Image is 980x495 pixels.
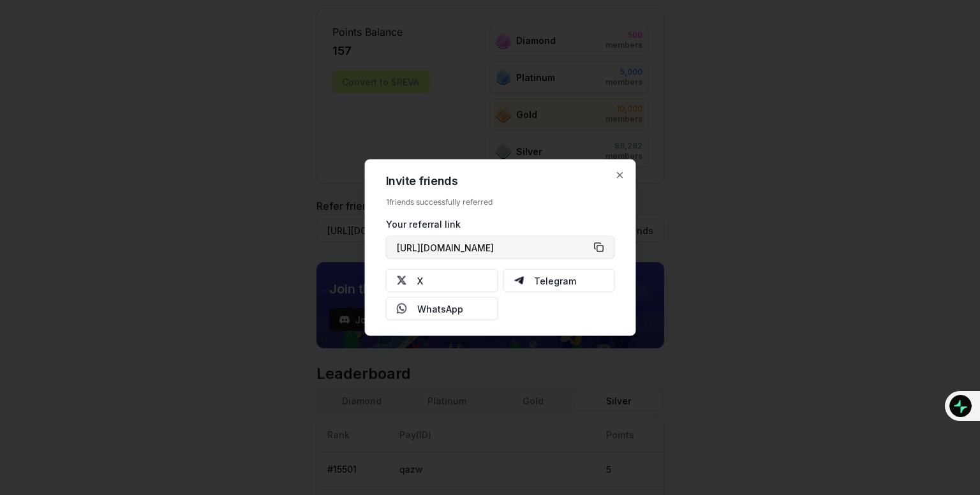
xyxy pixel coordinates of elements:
[386,175,615,187] h2: Invite friends
[386,197,615,207] div: 1 friends successfully referred
[514,276,524,286] img: Telegram
[386,218,615,231] div: Your referral link
[397,276,407,286] img: X
[386,236,615,259] button: [URL][DOMAIN_NAME]
[386,297,498,320] button: WhatsApp
[503,269,615,292] button: Telegram
[386,269,498,292] button: X
[397,304,407,314] img: Whatsapp
[397,240,494,254] span: [URL][DOMAIN_NAME]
